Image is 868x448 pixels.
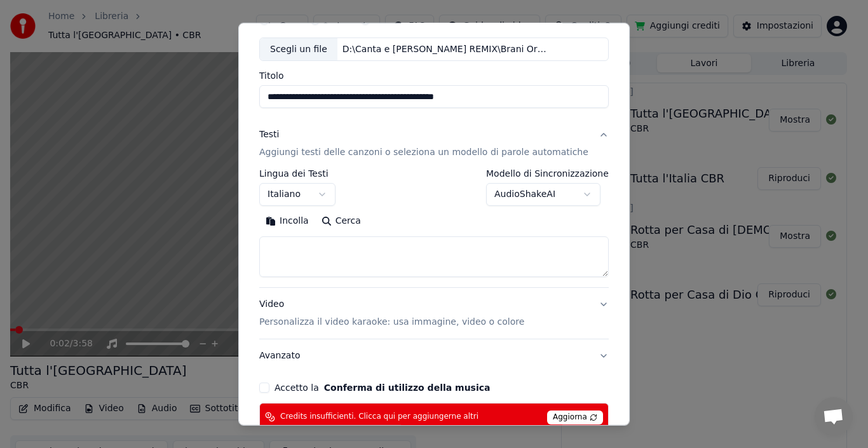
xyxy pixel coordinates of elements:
p: Personalizza il video karaoke: usa immagine, video o colore [259,316,524,329]
span: Credits insufficienti. Clicca qui per aggiungerne altri [280,412,478,422]
div: Testi [259,128,279,141]
button: Avanzato [259,339,609,372]
button: TestiAggiungi testi delle canzoni o seleziona un modello di parole automatiche [259,118,609,169]
label: URL [376,15,393,24]
label: Accetto la [275,383,490,392]
button: VideoPersonalizza il video karaoke: usa immagine, video o colore [259,288,609,339]
span: Aggiorna [547,411,603,424]
label: Audio [275,15,300,24]
button: Incolla [259,211,315,231]
label: Video [325,15,350,24]
div: D:\Canta e [PERSON_NAME] REMIX\Brani Originali\1 138 Tg - Remix Generale [b2 Brothers radio rmx] ... [337,43,553,55]
button: Accetto la [324,383,491,392]
label: Titolo [259,71,609,80]
label: Modello di Sincronizzazione [486,169,609,178]
p: Aggiungi testi delle canzoni o seleziona un modello di parole automatiche [259,146,588,159]
div: TestiAggiungi testi delle canzoni o seleziona un modello di parole automatiche [259,169,609,287]
div: Video [259,298,524,329]
label: Lingua dei Testi [259,169,336,178]
button: Cerca [315,211,367,231]
div: Scegli un file [260,37,337,60]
